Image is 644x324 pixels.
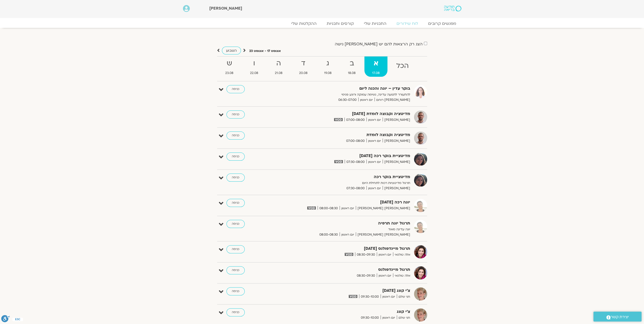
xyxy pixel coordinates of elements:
span: 23.08 [218,70,241,76]
span: 18.08 [340,70,363,76]
a: ש23.08 [218,56,241,77]
span: יום ראשון [340,206,356,211]
span: 19.08 [316,70,339,76]
a: קורסים ותכניות [322,21,359,26]
strong: יוגה רכה [DATE] [286,199,410,206]
span: 20.08 [291,70,315,76]
strong: ב [340,58,363,69]
strong: מדיטציה וקבוצה לומדת [286,131,410,138]
strong: מדיטציה וקבוצה לומדת [DATE] [286,110,410,117]
strong: ה [267,58,290,69]
a: כניסה [226,174,245,182]
a: כניסה [226,220,245,228]
span: [PERSON_NAME] [383,138,410,144]
strong: ש [218,58,241,69]
img: vodicon [334,160,343,163]
a: כניסה [226,308,245,316]
strong: תרגול מיינדפולנס [286,266,410,273]
span: 17.08 [364,70,387,76]
img: vodicon [334,118,342,121]
span: [PERSON_NAME] [209,6,242,11]
a: הכל [388,56,417,77]
nav: Menu [183,21,461,26]
span: 07:30-08:00 [345,186,366,191]
span: חני שלם [397,294,410,299]
a: כניסה [226,266,245,274]
p: יוגה עדינה מאוד [286,227,410,232]
strong: תרגול מיינדפולנס [DATE] [286,245,410,252]
span: יום ראשון [366,159,383,165]
label: הצג רק הרצאות להם יש [PERSON_NAME] גישה [335,42,423,46]
span: יום ראשון [358,97,375,103]
strong: ד [291,58,315,69]
strong: א [364,58,387,69]
span: יום ראשון [377,273,393,278]
span: [PERSON_NAME] [383,159,410,165]
a: ב18.08 [340,56,363,77]
span: יום ראשון [340,232,356,237]
span: 08:30-09:30 [355,273,377,278]
a: יצירת קשר [593,312,641,321]
strong: ג [316,58,339,69]
strong: תרגול יוגה תרפיה [286,220,410,227]
a: ה21.08 [267,56,290,77]
strong: הכל [388,60,417,72]
span: 09:30-10:00 [359,315,381,320]
span: 07:30-08:00 [345,159,366,165]
span: [PERSON_NAME] [PERSON_NAME] [356,206,410,211]
a: לוח שידורים [391,21,423,26]
strong: צ'י קונג [286,308,410,315]
span: 07:00-08:00 [344,117,366,123]
a: ד20.08 [291,56,315,77]
a: השבוע [222,47,241,54]
span: [PERSON_NAME] [383,186,410,191]
a: כניסה [226,110,245,119]
span: 08:00-08:30 [318,232,340,237]
p: להתעורר לתנועה עדינה, נשימה עמוקה ורוגע פנימי [286,92,410,97]
span: יום ראשון [366,186,383,191]
a: ו22.08 [242,56,266,77]
a: ההקלטות שלי [286,21,322,26]
p: תרגול מדיטציות רכות לתחילת היום [286,180,410,186]
img: vodicon [349,295,357,298]
span: יום ראשון [377,252,393,257]
span: 09:30-10:00 [359,294,381,299]
a: כניסה [226,199,245,207]
strong: מדיטציית בוקר רכה [286,174,410,180]
span: 08:00-08:30 [318,206,340,211]
a: כניסה [226,287,245,295]
span: יום ראשון [366,117,383,123]
span: חני שלם [397,315,410,320]
span: 07:00-08:00 [344,138,366,144]
p: אוגוסט 17 - אוגוסט 23 [249,48,281,54]
a: כניסה [226,245,245,253]
span: יום ראשון [381,294,397,299]
span: [PERSON_NAME] רוחם [375,97,410,103]
span: [PERSON_NAME] [383,117,410,123]
a: התכניות שלי [359,21,391,26]
span: 21.08 [267,70,290,76]
span: 22.08 [242,70,266,76]
span: יום ראשון [366,138,383,144]
strong: מדיטציית בוקר רכה [DATE] [286,153,410,159]
a: כניסה [226,85,245,93]
span: אלה טולנאי [393,252,410,257]
a: א17.08 [364,56,387,77]
strong: בוקר עדין – יוגה והכנה ליום [286,85,410,92]
a: כניסה [226,153,245,161]
span: 06:30-07:00 [337,97,358,103]
span: אלה טולנאי [393,273,410,278]
span: 08:30-09:30 [355,252,377,257]
span: השבוע [226,48,237,53]
img: vodicon [345,253,353,256]
a: כניסה [226,131,245,140]
strong: צ’י קונג [DATE] [286,287,410,294]
strong: ו [242,58,266,69]
a: מפגשים קרובים [423,21,461,26]
img: vodicon [307,206,316,209]
span: יום ראשון [381,315,397,320]
span: יצירת קשר [611,314,629,320]
a: ג19.08 [316,56,339,77]
span: [PERSON_NAME] [PERSON_NAME] [356,232,410,237]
